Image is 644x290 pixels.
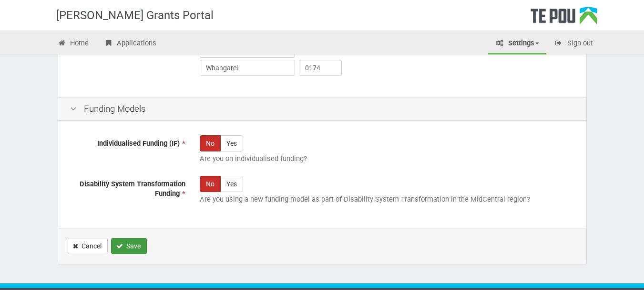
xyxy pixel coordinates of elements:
button: Save [111,238,147,254]
span: Disability System Transformation Funding [80,180,185,198]
div: Funding Models [58,97,586,121]
a: Applications [97,33,164,54]
input: Post code [299,60,342,76]
input: Town or city [200,60,295,76]
div: Te Pou Logo [531,7,597,31]
label: Yes [220,176,243,192]
label: No [200,176,221,192]
a: Cancel [68,238,108,254]
p: Are you on individualised funding? [200,154,574,164]
span: Individualised Funding (IF) [97,139,180,148]
a: Home [51,33,96,54]
label: No [200,135,221,151]
a: Sign out [547,33,600,54]
a: Settings [488,33,546,54]
p: Are you using a new funding model as part of Disability System Transformation in the MidCentral r... [200,194,574,204]
label: Yes [220,135,243,151]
